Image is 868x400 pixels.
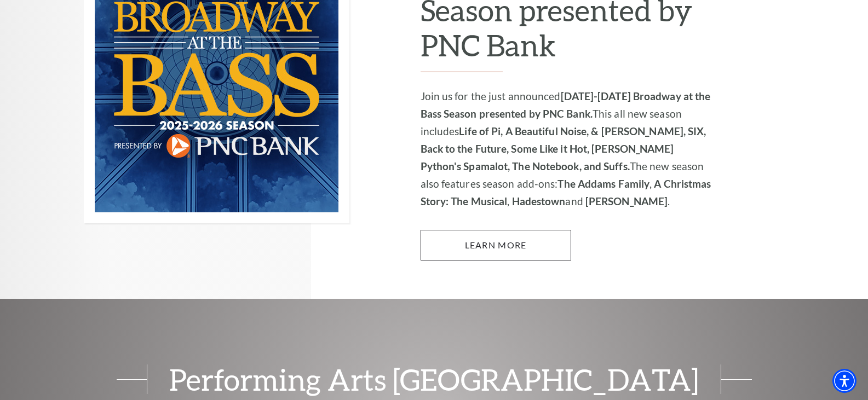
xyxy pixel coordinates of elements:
[147,364,721,394] span: Performing Arts [GEOGRAPHIC_DATA]
[421,90,711,120] strong: [DATE]-[DATE] Broadway at the Bass Season presented by PNC Bank.
[512,195,566,207] strong: Hadestown
[421,177,711,207] strong: A Christmas Story: The Musical
[832,369,856,393] div: Accessibility Menu
[421,125,706,172] strong: Life of Pi, A Beautiful Noise, & [PERSON_NAME], SIX, Back to the Future, Some Like it Hot, [PERSO...
[557,177,649,190] strong: The Addams Family
[421,88,714,210] p: Join us for the just announced This all new season includes The new season also features season a...
[421,230,571,260] a: Learn More 2025-2026 Broadway at the Bass Season presented by PNC Bank
[585,195,668,207] strong: [PERSON_NAME]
